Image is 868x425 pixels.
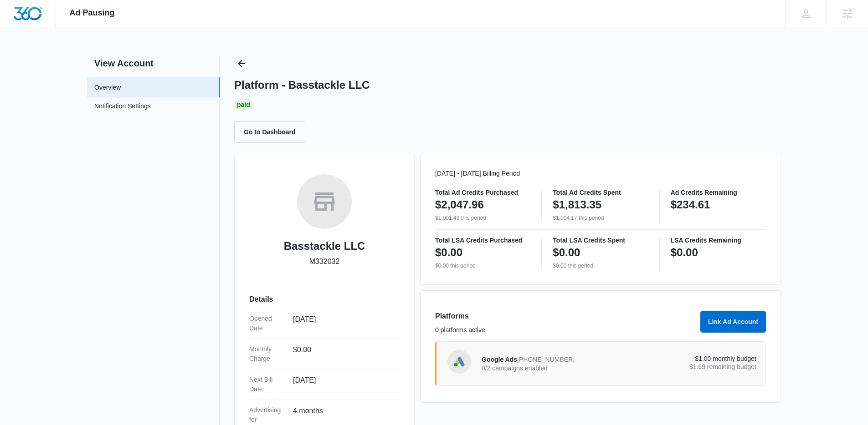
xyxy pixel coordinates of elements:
[94,101,151,113] a: Notification Settings
[671,237,766,243] p: LSA Credits Remaining
[293,344,392,364] dd: $0.00
[435,237,530,243] p: Total LSA Credits Purchased
[700,311,766,333] button: Link Ad Account
[671,245,698,260] p: $0.00
[435,197,484,212] p: $2,047.96
[553,214,648,222] p: $1,004.17 this period
[435,325,695,335] p: 0 platforms active
[249,344,286,364] dt: Monthly Charge
[553,189,648,196] p: Total Ad Credits Spent
[435,245,462,260] p: $0.00
[671,189,766,196] p: Ad Credits Remaining
[234,56,249,71] button: Back
[249,309,400,339] div: Opened Date[DATE]
[234,99,253,110] div: Paid
[293,314,392,333] dd: [DATE]
[249,369,400,400] div: Next Bill Date[DATE]
[435,214,530,222] p: $1,001.49 this period
[284,238,365,254] h2: Basstackle LLC
[619,364,757,370] p: -$1.69 remaining budget
[619,355,757,362] p: $1.00 monthly budget
[553,245,580,260] p: $0.00
[87,56,220,70] h2: View Account
[482,365,619,371] p: 0/2 campaigns enabled
[249,405,286,425] dt: Advertising for
[435,169,766,178] p: [DATE] - [DATE] Billing Period
[435,262,530,270] p: $0.00 this period
[94,83,121,92] a: Overview
[234,121,305,143] button: Go to Dashboard
[249,294,400,305] h3: Details
[553,237,648,243] p: Total LSA Credits Spent
[249,375,286,394] dt: Next Bill Date
[249,339,400,369] div: Monthly Charge$0.00
[234,128,311,136] a: Go to Dashboard
[435,311,695,322] h3: Platforms
[309,256,340,267] p: M332032
[452,355,466,369] img: Google Ads
[293,405,392,425] dd: 4 months
[234,78,370,92] h1: Platform - Basstackle LLC
[553,262,648,270] p: $0.00 this period
[553,197,601,212] p: $1,813.35
[435,341,766,386] a: Google AdsGoogle Ads[PHONE_NUMBER]0/2 campaigns enabled$1.00 monthly budget-$1.69 remaining budget
[293,375,392,394] dd: [DATE]
[249,314,286,333] dt: Opened Date
[517,356,575,363] span: [PHONE_NUMBER]
[671,197,710,212] p: $234.61
[70,8,115,18] span: Ad Pausing
[435,189,530,196] p: Total Ad Credits Purchased
[482,356,517,363] span: Google Ads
